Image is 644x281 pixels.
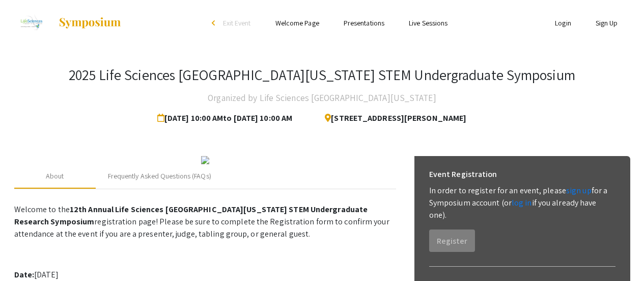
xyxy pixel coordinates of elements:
img: Symposium by ForagerOne [58,17,122,29]
a: Welcome Page [275,18,319,28]
p: Welcome to the registration page! Please be sure to complete the Registration form to confirm you... [14,203,396,240]
img: 32153a09-f8cb-4114-bf27-cfb6bc84fc69.png [201,156,209,164]
span: Exit Event [223,18,251,28]
div: arrow_back_ios [212,20,218,26]
a: sign up [566,185,592,196]
p: In order to register for an event, please for a Symposium account (or if you already have one). [429,185,615,221]
p: [DATE] [14,269,396,281]
a: Live Sessions [409,18,447,28]
h4: Organized by Life Sciences [GEOGRAPHIC_DATA][US_STATE] [208,88,436,108]
strong: 12th Annual Life Sciences [GEOGRAPHIC_DATA][US_STATE] STEM Undergraduate Research Symposium [14,204,368,227]
a: Sign Up [596,18,618,28]
img: 2025 Life Sciences South Florida STEM Undergraduate Symposium [14,10,48,36]
a: log in [512,197,532,208]
h3: 2025 Life Sciences [GEOGRAPHIC_DATA][US_STATE] STEM Undergraduate Symposium [69,66,575,84]
button: Register [429,229,475,252]
div: Frequently Asked Questions (FAQs) [108,171,211,182]
a: Presentations [344,18,384,28]
h6: Event Registration [429,164,497,185]
a: 2025 Life Sciences South Florida STEM Undergraduate Symposium [14,10,122,36]
strong: Date: [14,269,35,280]
span: [STREET_ADDRESS][PERSON_NAME] [317,108,466,129]
a: Login [555,18,571,28]
div: About [46,171,64,182]
span: [DATE] 10:00 AM to [DATE] 10:00 AM [157,108,296,129]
